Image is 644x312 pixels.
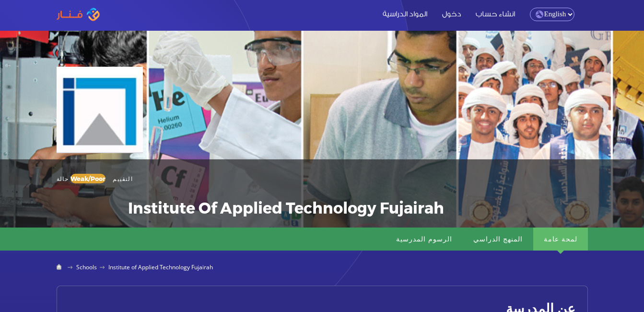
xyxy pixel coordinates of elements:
a: Home [57,264,65,271]
div: Weak/Poor [70,174,105,183]
a: Schools [76,263,97,271]
a: انشاء حساب [469,8,521,18]
span: التقييم [113,170,132,187]
a: المنهج الدراسي [463,228,533,251]
span: حالة [57,175,69,182]
h1: Institute of Applied Technology Fujairah [57,199,445,216]
span: Institute of Applied Technology Fujairah [108,263,213,271]
a: الرسوم المدرسية [386,228,463,251]
a: دخول [436,8,468,18]
a: لمحة عامة [533,228,588,251]
img: language.png [536,11,543,18]
a: المواد الدراسية [376,8,433,18]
